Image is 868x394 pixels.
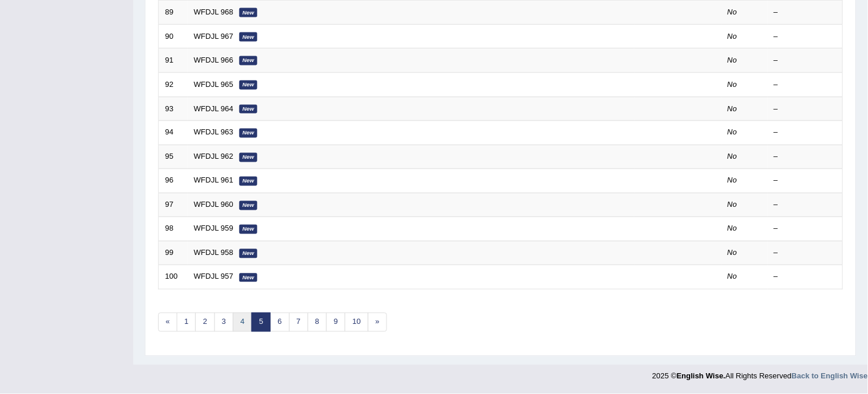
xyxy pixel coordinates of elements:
em: No [728,104,738,113]
em: New [239,8,258,17]
td: 95 [159,145,188,169]
a: 5 [251,313,271,332]
a: WFDJL 964 [194,104,234,113]
a: WFDJL 960 [194,200,234,209]
a: 10 [345,313,368,332]
a: WFDJL 958 [194,249,234,257]
em: No [728,176,738,185]
div: – [774,104,837,115]
td: 89 [159,1,188,25]
a: WFDJL 966 [194,56,234,64]
td: 99 [159,241,188,265]
div: – [774,31,837,42]
em: New [239,81,258,90]
em: No [728,56,738,64]
a: 6 [270,313,289,332]
td: 93 [159,97,188,121]
div: – [774,7,837,18]
strong: English Wise. [677,372,725,381]
a: WFDJL 965 [194,80,234,89]
a: WFDJL 962 [194,152,234,161]
a: 9 [326,313,345,332]
em: New [239,32,258,42]
em: New [239,153,258,162]
em: New [239,56,258,65]
em: No [728,128,738,137]
a: WFDJL 968 [194,8,234,16]
a: 2 [195,313,214,332]
a: Back to English Wise [792,372,868,381]
div: – [774,248,837,259]
em: No [728,200,738,209]
td: 100 [159,265,188,290]
em: No [728,32,738,41]
div: – [774,55,837,66]
em: New [239,273,258,283]
td: 98 [159,217,188,242]
td: 90 [159,24,188,49]
a: 7 [289,313,308,332]
a: » [368,313,387,332]
em: No [728,152,738,161]
td: 96 [159,169,188,194]
a: « [158,313,177,332]
a: WFDJL 963 [194,128,234,137]
em: New [239,105,258,114]
a: 4 [233,313,252,332]
div: – [774,272,837,283]
a: WFDJL 967 [194,32,234,41]
div: – [774,200,837,211]
div: – [774,127,837,138]
a: WFDJL 961 [194,176,234,185]
em: No [728,8,738,16]
div: – [774,152,837,163]
a: 1 [177,313,196,332]
div: – [774,79,837,90]
em: New [239,177,258,186]
td: 91 [159,49,188,73]
em: New [239,249,258,258]
em: New [239,225,258,234]
em: New [239,201,258,210]
a: WFDJL 957 [194,272,234,281]
div: – [774,176,837,187]
em: No [728,224,738,233]
div: – [774,224,837,235]
em: No [728,249,738,257]
td: 94 [159,121,188,145]
em: No [728,272,738,281]
td: 97 [159,193,188,217]
em: No [728,80,738,89]
a: 3 [214,313,234,332]
div: 2025 © All Rights Reserved [652,365,868,382]
em: New [239,129,258,138]
a: WFDJL 959 [194,224,234,233]
td: 92 [159,72,188,97]
a: 8 [308,313,327,332]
